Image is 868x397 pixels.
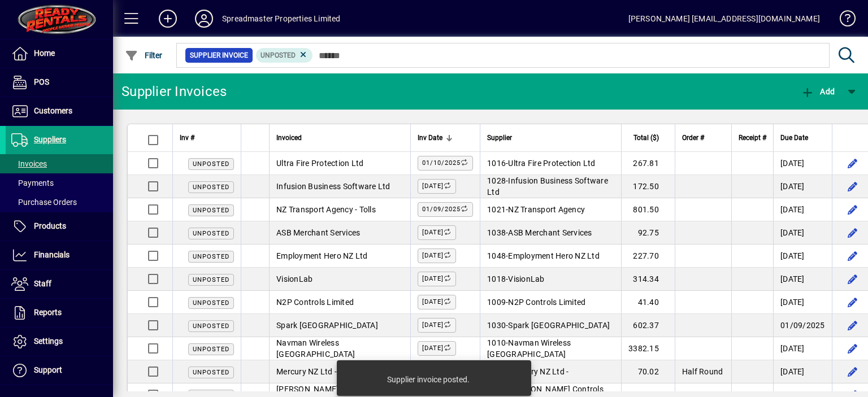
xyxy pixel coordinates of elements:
[34,135,66,144] span: Suppliers
[6,299,113,327] a: Reports
[480,245,621,268] td: -
[418,202,473,217] label: 01/09/2025
[193,276,229,283] span: Unposted
[34,250,70,259] span: Financials
[621,360,675,383] td: 70.02
[193,346,229,353] span: Unposted
[844,154,862,172] button: Edit
[487,132,512,144] span: Supplier
[487,338,506,347] span: 1010
[508,251,600,260] span: Employment Hero NZ Ltd
[621,221,675,245] td: 92.75
[418,156,473,171] label: 01/10/2025
[11,178,54,187] span: Payments
[418,318,456,333] label: [DATE]
[6,68,113,97] a: POS
[418,179,456,194] label: [DATE]
[844,247,862,265] button: Edit
[487,338,571,359] span: Navman Wireless [GEOGRAPHIC_DATA]
[487,321,506,330] span: 1030
[34,221,66,230] span: Products
[418,272,456,286] label: [DATE]
[487,228,506,237] span: 1038
[480,337,621,360] td: -
[480,175,621,198] td: -
[487,205,506,214] span: 1021
[780,132,808,144] span: Due Date
[276,298,354,307] span: N2P Controls Limited
[193,160,229,168] span: Unposted
[193,253,229,260] span: Unposted
[418,295,456,309] label: [DATE]
[256,48,313,63] mat-chip: Invoice Status: Unposted
[844,177,862,195] button: Edit
[276,132,302,144] span: Invoiced
[34,106,72,115] span: Customers
[180,132,234,144] div: Inv #
[418,341,456,356] label: [DATE]
[487,176,506,185] span: 1028
[121,82,227,101] div: Supplier Invoices
[480,221,621,245] td: -
[150,8,186,29] button: Add
[773,291,832,314] td: [DATE]
[34,337,63,346] span: Settings
[773,314,832,337] td: 01/09/2025
[508,205,585,214] span: NZ Transport Agency
[276,338,355,359] span: Navman Wireless [GEOGRAPHIC_DATA]
[480,198,621,221] td: -
[276,251,368,260] span: Employment Hero NZ Ltd
[418,132,473,144] div: Inv Date
[621,314,675,337] td: 602.37
[508,274,544,283] span: VisionLab
[418,225,456,240] label: [DATE]
[682,132,704,144] span: Order #
[844,224,862,242] button: Edit
[6,173,113,193] a: Payments
[844,270,862,288] button: Edit
[633,132,659,144] span: Total ($)
[480,152,621,175] td: -
[34,77,49,86] span: POS
[487,132,614,144] div: Supplier
[621,245,675,268] td: 227.70
[798,81,837,102] button: Add
[508,159,595,168] span: Ultra Fire Protection Ltd
[621,291,675,314] td: 41.40
[682,367,723,376] span: Half Round
[34,365,62,374] span: Support
[34,308,62,317] span: Reports
[773,175,832,198] td: [DATE]
[480,268,621,291] td: -
[621,268,675,291] td: 314.34
[6,356,113,385] a: Support
[180,132,194,144] span: Inv #
[222,10,340,28] div: Spreadmaster Properties Limited
[276,132,403,144] div: Invoiced
[628,10,820,28] div: [PERSON_NAME] [EMAIL_ADDRESS][DOMAIN_NAME]
[801,87,835,96] span: Add
[621,152,675,175] td: 267.81
[621,337,675,360] td: 3382.15
[11,198,77,207] span: Purchase Orders
[773,152,832,175] td: [DATE]
[418,132,442,144] span: Inv Date
[190,50,248,61] span: Supplier Invoice
[418,248,456,263] label: [DATE]
[186,8,222,29] button: Profile
[6,328,113,356] a: Settings
[682,132,724,144] div: Order #
[480,314,621,337] td: -
[773,268,832,291] td: [DATE]
[387,374,470,385] div: Supplier invoice posted.
[193,230,229,237] span: Unposted
[125,51,163,60] span: Filter
[276,205,376,214] span: NZ Transport Agency - Tolls
[276,182,390,191] span: Infusion Business Software Ltd
[6,270,113,298] a: Staff
[621,198,675,221] td: 801.50
[193,299,229,307] span: Unposted
[487,274,506,283] span: 1018
[193,369,229,376] span: Unposted
[844,293,862,311] button: Edit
